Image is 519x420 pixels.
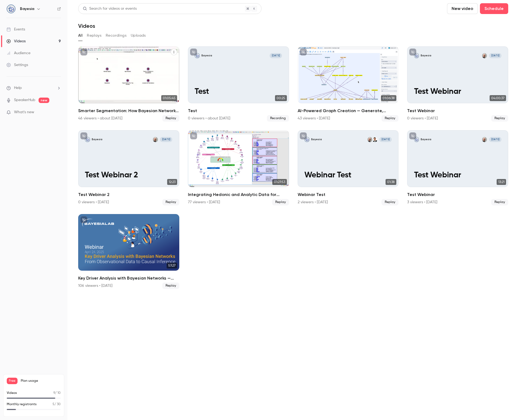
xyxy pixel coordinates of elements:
[14,85,22,91] span: Help
[407,116,438,121] div: 0 viewers • [DATE]
[407,46,508,122] a: Test WebinarBayesiaLionel Jouffe[DATE]Test Webinar04:00:37Test Webinar0 viewers • [DATE]Replay
[298,130,399,205] a: Webinar TestBayesiaStefan ConradyLionel Jouffe[DATE]Webinar Test01:38Webinar Test2 viewers • [DAT...
[447,3,478,14] button: New video
[272,179,287,185] span: 01:27:53
[298,199,328,205] div: 2 viewers • [DATE]
[87,31,101,40] button: Replays
[409,49,416,56] button: unpublished
[78,46,508,289] ul: Videos
[53,391,61,395] p: / 10
[490,95,506,101] span: 04:00:37
[7,5,15,13] img: Bayesia
[379,137,392,142] span: [DATE]
[78,214,179,289] a: 57:27Key Driver Analysis with Bayesian Networks — From Observational Data to Causal Inference106 ...
[489,53,501,58] span: [DATE]
[7,378,18,384] span: Free
[21,379,61,383] span: Plan usage
[188,116,230,121] div: 0 viewers • about [DATE]
[6,85,61,91] li: help-dropdown-opener
[78,46,179,122] a: 01:05:45Smarter Segmentation: How Bayesian Networks and GenAI Decode Consumer Diversity46 viewers...
[53,402,61,407] p: / 30
[80,49,87,56] button: unpublished
[414,137,419,142] img: Test Webinar
[153,137,158,142] img: Lionel Jouffe
[275,95,287,101] span: 00:25
[190,132,197,139] button: unpublished
[381,199,398,205] span: Replay
[497,179,506,185] span: 13:21
[421,54,431,57] p: Bayesia
[407,130,508,205] li: Test Webinar
[188,108,289,114] h2: Test
[482,137,487,142] img: Lionel Jouffe
[407,46,508,122] li: Test Webinar
[188,46,289,122] a: TestBayesia[DATE]Test00:25Test0 viewers • about [DATE]Recording
[78,283,112,288] div: 106 viewers • [DATE]
[162,199,179,205] span: Replay
[20,6,34,12] h6: Bayesia
[85,171,172,180] p: Test Webinar 2
[201,54,212,57] p: Bayesia
[482,53,487,58] img: Lionel Jouffe
[78,3,508,417] section: Videos
[78,130,179,205] li: Test Webinar 2
[78,275,179,281] h2: Key Driver Analysis with Bayesian Networks — From Observational Data to Causal Inference
[414,171,501,180] p: Test Webinar
[386,179,396,185] span: 01:38
[188,46,289,122] li: Test
[190,49,197,56] button: unpublished
[407,199,437,205] div: 3 viewers • [DATE]
[160,137,172,142] span: [DATE]
[161,95,177,101] span: 01:05:45
[372,137,377,142] img: Stefan Conrady
[381,95,396,101] span: 01:06:38
[491,115,508,122] span: Replay
[78,191,179,198] h2: Test Webinar 2
[106,31,126,40] button: Recordings
[14,97,35,103] a: SpeakerHub
[83,6,137,12] div: Search for videos or events
[480,3,508,14] button: Schedule
[53,391,55,395] span: 9
[78,214,179,289] li: Key Driver Analysis with Bayesian Networks — From Observational Data to Causal Inference
[421,138,431,141] p: Bayesia
[298,46,399,122] a: 01:06:38AI-Powered Graph Creation — Generate, Visualize, and Share Knowledge with HellixMap43 vie...
[7,391,17,395] p: Videos
[195,87,282,97] p: Test
[78,199,109,205] div: 0 viewers • [DATE]
[300,49,307,56] button: unpublished
[6,50,30,56] div: Audience
[39,98,49,103] span: new
[78,23,95,29] h1: Videos
[54,110,61,115] iframe: Noticeable Trigger
[78,46,179,122] li: Smarter Segmentation: How Bayesian Networks and GenAI Decode Consumer Diversity
[298,191,399,198] h2: Webinar Test
[304,171,392,180] p: Webinar Test
[272,199,289,205] span: Replay
[407,108,508,114] h2: Test Webinar
[92,138,102,141] p: Bayesia
[188,199,220,205] div: 77 viewers • [DATE]
[409,132,416,139] button: unpublished
[78,130,179,205] a: Test Webinar 2BayesiaLionel Jouffe[DATE]Test Webinar 212:23Test Webinar 20 viewers • [DATE]Replay
[298,46,399,122] li: AI-Powered Graph Creation — Generate, Visualize, and Share Knowledge with HellixMap
[381,115,398,122] span: Replay
[270,53,282,58] span: [DATE]
[78,108,179,114] h2: Smarter Segmentation: How Bayesian Networks and GenAI Decode Consumer Diversity
[80,216,87,223] button: unpublished
[407,130,508,205] a: Test WebinarBayesiaLionel Jouffe[DATE]Test Webinar13:21Test Webinar3 viewers • [DATE]Replay
[414,53,419,58] img: Test Webinar
[489,137,501,142] span: [DATE]
[162,115,179,122] span: Replay
[85,137,90,142] img: Test Webinar 2
[167,179,177,185] span: 12:23
[188,130,289,205] li: Integrating Hedonic and Analytic Data for Product Optimization with Bayesian Networks and GenAI
[298,116,330,121] div: 43 viewers • [DATE]
[7,402,37,407] p: Monthly registrants
[491,199,508,205] span: Replay
[267,115,289,122] span: Recording
[367,137,373,142] img: Lionel Jouffe
[53,403,54,406] span: 5
[188,130,289,205] a: 01:27:53Integrating Hedonic and Analytic Data for Product Optimization with Bayesian Networks and...
[195,53,200,58] img: Test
